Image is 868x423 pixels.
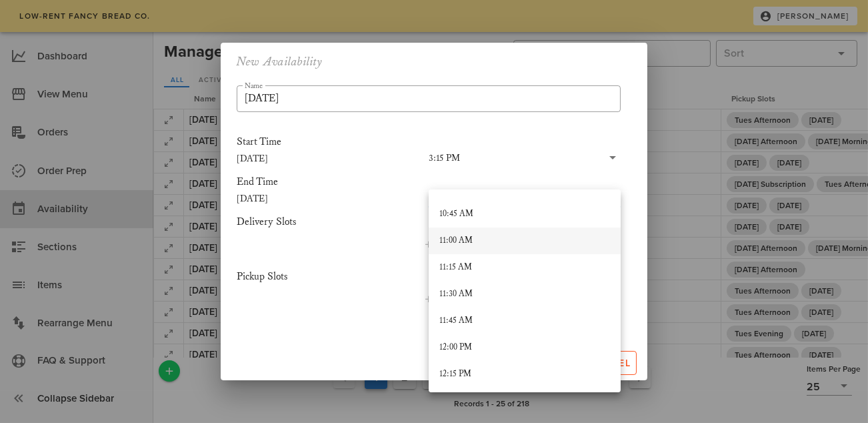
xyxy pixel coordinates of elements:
[237,51,323,72] h2: New Availability
[439,289,610,300] div: 11:30 AM
[237,175,621,189] div: End Time
[245,81,263,91] label: Name
[429,152,460,164] div: 3:15 PM
[237,270,621,284] div: Pickup Slots
[237,135,621,149] div: Start Time
[439,262,610,273] div: 11:15 AM
[439,342,610,353] div: 12:00 PM
[439,369,610,380] div: 12:15 PM
[429,149,621,167] div: 3:15 PM
[439,236,610,246] div: 11:00 AM
[237,215,621,230] div: Delivery Slots
[439,209,610,220] div: 10:45 AM
[439,316,610,326] div: 11:45 AM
